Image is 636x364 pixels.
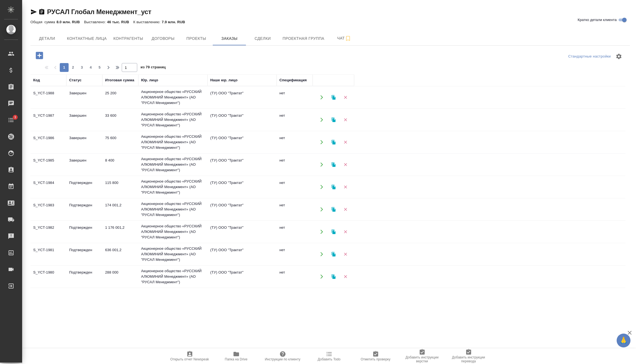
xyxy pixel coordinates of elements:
[340,271,351,282] button: Удалить
[102,267,138,286] td: 288 000
[30,177,66,197] td: S_YCT-1984
[207,289,277,309] td: (ТУ) ООО "Трактат"
[277,245,313,264] td: нет
[162,20,189,24] p: 7.9 млн. RUB
[133,20,162,24] p: К выставлению:
[277,110,313,129] td: нет
[207,245,277,264] td: (ТУ) ООО "Трактат"
[277,88,313,107] td: нет
[141,77,158,83] div: Юр. лицо
[138,176,207,198] td: Акционерное общество «РУССКИЙ АЛЮМИНИЙ Менеджмент» (АО "РУСАЛ Менеджмент")
[33,77,40,83] div: Код
[102,245,138,264] td: 636 001,2
[361,357,390,361] span: Отметить проверку
[316,204,327,215] button: Открыть
[328,137,339,148] button: Клонировать
[277,200,313,219] td: нет
[102,110,138,129] td: 33 600
[69,65,77,70] span: 2
[207,200,277,219] td: (ТУ) ООО "Трактат"
[102,289,138,309] td: 414 001,2
[352,349,399,364] button: Отметить проверку
[340,137,351,148] button: Удалить
[277,267,313,286] td: нет
[66,110,102,129] td: Завершен
[316,249,327,260] button: Открыть
[328,159,339,170] button: Клонировать
[69,77,82,83] div: Статус
[316,271,327,282] button: Открыть
[102,200,138,219] td: 174 001,2
[210,77,238,83] div: Наше юр. лицо
[619,335,628,346] span: 🙏
[328,271,339,282] button: Клонировать
[30,267,66,286] td: S_YCT-1980
[30,20,56,24] p: Общая сумма
[11,115,19,120] span: 3
[213,349,259,364] button: Папка на Drive
[66,132,102,152] td: Завершен
[318,357,340,361] span: Добавить Todo
[567,52,612,61] div: split button
[66,289,102,309] td: Подтвержден
[30,132,66,152] td: S_YCT-1986
[183,35,209,42] span: Проекты
[102,132,138,152] td: 75 600
[340,181,351,193] button: Удалить
[138,243,207,265] td: Акционерное общество «РУССКИЙ АЛЮМИНИЙ Менеджмент» (АО "РУСАЛ Менеджмент")
[207,222,277,241] td: (ТУ) ООО "Трактат"
[66,222,102,241] td: Подтвержден
[150,35,176,42] span: Договоры
[32,50,47,61] button: Добавить проект
[328,181,339,193] button: Клонировать
[34,35,60,42] span: Детали
[30,200,66,219] td: S_YCT-1983
[113,35,143,42] span: Контрагенты
[265,357,300,361] span: Инструкции по клиенту
[84,20,107,24] p: Выставлено:
[340,204,351,215] button: Удалить
[331,35,357,42] span: Чат
[316,114,327,126] button: Открыть
[277,132,313,152] td: нет
[617,334,630,347] button: 🙏
[449,355,489,363] span: Добавить инструкции перевода
[102,155,138,174] td: 8 400
[402,355,442,363] span: Добавить инструкции верстки
[95,63,104,72] button: 5
[340,92,351,103] button: Удалить
[102,88,138,107] td: 25 200
[138,198,207,220] td: Акционерное общество «РУССКИЙ АЛЮМИНИЙ Менеджмент» (АО "РУСАЛ Менеджмент")
[316,159,327,170] button: Открыть
[328,249,339,260] button: Клонировать
[66,177,102,197] td: Подтвержден
[102,222,138,241] td: 1 176 001,2
[207,177,277,197] td: (ТУ) ООО "Трактат"
[612,50,625,63] span: Настроить таблицу
[138,266,207,288] td: Акционерное общество «РУССКИЙ АЛЮМИНИЙ Менеджмент» (АО "РУСАЛ Менеджмент")
[30,222,66,241] td: S_YCT-1982
[207,110,277,129] td: (ТУ) ООО "Трактат"
[277,155,313,174] td: нет
[207,267,277,286] td: (ТУ) ООО "Трактат"
[138,221,207,243] td: Акционерное общество «РУССКИЙ АЛЮМИНИЙ Менеджмент» (АО "РУСАЛ Менеджмент")
[328,204,339,215] button: Клонировать
[249,35,276,42] span: Сделки
[340,114,351,126] button: Удалить
[279,77,307,83] div: Спецификация
[1,113,21,127] a: 3
[277,177,313,197] td: нет
[102,177,138,197] td: 115 800
[66,155,102,174] td: Завершен
[138,131,207,153] td: Акционерное общество «РУССКИЙ АЛЮМИНИЙ Менеджмент» (АО "РУСАЛ Менеджмент")
[56,20,84,24] p: 8.0 млн. RUB
[445,349,492,364] button: Добавить инструкции перевода
[30,110,66,129] td: S_YCT-1987
[86,63,95,72] button: 4
[340,249,351,260] button: Удалить
[399,349,445,364] button: Добавить инструкции верстки
[66,88,102,107] td: Завершен
[282,35,324,42] span: Проектная группа
[207,88,277,107] td: (ТУ) ООО "Трактат"
[30,88,66,107] td: S_YCT-1988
